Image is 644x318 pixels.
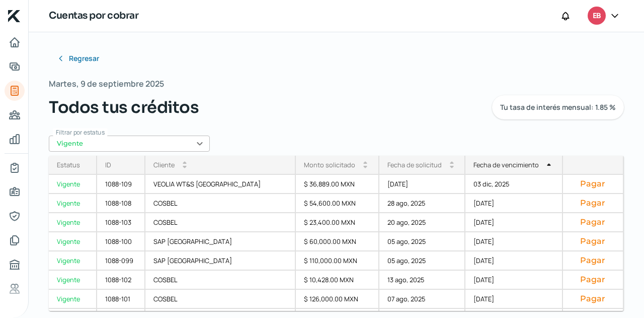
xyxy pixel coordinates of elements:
[593,10,601,22] span: EB
[97,213,145,232] div: 1088-103
[465,271,563,290] div: [DATE]
[145,251,296,271] div: SAP [GEOGRAPHIC_DATA]
[5,105,25,125] a: Pago a proveedores
[296,232,379,251] div: $ 60,000.00 MXN
[5,206,25,226] a: Representantes
[145,271,296,290] div: COSBEL
[145,175,296,194] div: VEOLIA WT&S [GEOGRAPHIC_DATA]
[49,213,97,232] a: Vigente
[5,182,25,202] a: Información general
[183,165,187,169] i: arrow_drop_down
[547,163,551,167] i: arrow_drop_up
[97,232,145,251] div: 1088-100
[571,179,615,189] button: Pagar
[97,251,145,271] div: 1088-099
[304,160,355,169] div: Monto solicitado
[465,175,563,194] div: 03 dic, 2025
[97,271,145,290] div: 1088-102
[5,56,25,77] a: Adelantar facturas
[49,95,199,119] span: Todos tus créditos
[5,279,25,299] a: Referencias
[5,129,25,149] a: Mis finanzas
[296,251,379,271] div: $ 110,000.00 MXN
[571,198,615,208] button: Pagar
[49,9,138,23] h1: Cuentas por cobrar
[450,165,454,169] i: arrow_drop_down
[473,160,539,169] div: Fecha de vencimiento
[296,271,379,290] div: $ 10,428.00 MXN
[571,217,615,227] button: Pagar
[49,77,164,91] span: Martes, 9 de septiembre 2025
[69,55,99,62] span: Regresar
[97,290,145,309] div: 1088-101
[296,213,379,232] div: $ 23,400.00 MXN
[56,128,105,137] span: Filtrar por estatus
[145,232,296,251] div: SAP [GEOGRAPHIC_DATA]
[571,294,615,304] button: Pagar
[363,165,367,169] i: arrow_drop_down
[465,194,563,213] div: [DATE]
[465,251,563,271] div: [DATE]
[379,213,466,232] div: 20 ago, 2025
[97,194,145,213] div: 1088-108
[379,232,466,251] div: 05 ago, 2025
[153,160,175,169] div: Cliente
[5,32,25,52] a: Inicio
[296,175,379,194] div: $ 36,889.00 MXN
[5,81,25,101] a: Tus créditos
[379,194,466,213] div: 28 ago, 2025
[97,175,145,194] div: 1088-109
[5,255,25,275] a: Buró de crédito
[465,232,563,251] div: [DATE]
[49,271,97,290] a: Vigente
[465,290,563,309] div: [DATE]
[49,175,97,194] a: Vigente
[57,160,80,169] div: Estatus
[379,271,466,290] div: 13 ago, 2025
[465,213,563,232] div: [DATE]
[387,160,442,169] div: Fecha de solicitud
[49,194,97,213] a: Vigente
[105,160,111,169] div: ID
[379,251,466,271] div: 05 ago, 2025
[296,194,379,213] div: $ 54,600.00 MXN
[379,175,466,194] div: [DATE]
[500,104,616,111] span: Tu tasa de interés mensual: 1.85 %
[145,213,296,232] div: COSBEL
[571,236,615,246] button: Pagar
[571,275,615,285] button: Pagar
[145,194,296,213] div: COSBEL
[49,290,97,309] a: Vigente
[379,290,466,309] div: 07 ago, 2025
[571,256,615,266] button: Pagar
[296,290,379,309] div: $ 126,000.00 MXN
[5,158,25,178] a: Mi contrato
[145,290,296,309] div: COSBEL
[5,230,25,250] a: Documentos
[49,251,97,271] a: Vigente
[49,48,107,69] button: Regresar
[49,232,97,251] a: Vigente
